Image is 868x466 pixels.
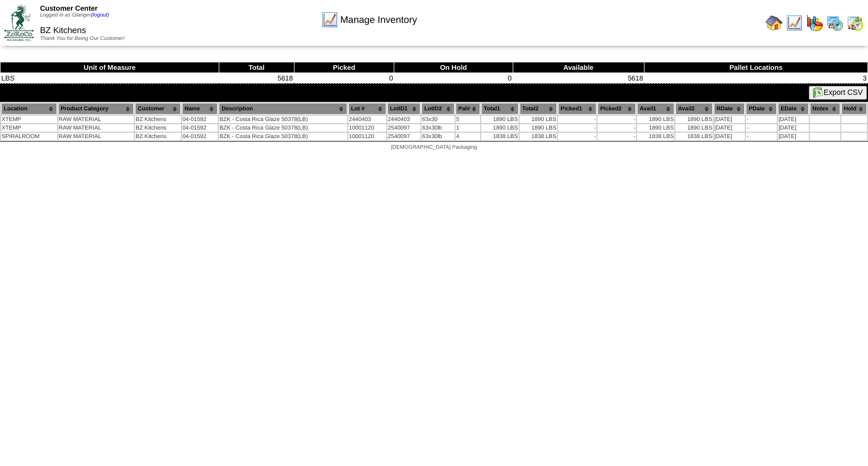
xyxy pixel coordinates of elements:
[1,124,57,132] td: XTEMP
[778,116,809,123] td: [DATE]
[182,133,218,140] td: 04-01592
[644,73,868,84] td: 3
[637,133,674,140] td: 1838 LBS
[1,116,57,123] td: XTEMP
[387,124,420,132] td: 2540097
[1,73,219,84] td: LBS
[40,26,86,35] span: BZ Kitchens
[135,103,181,115] th: Customer
[135,124,181,132] td: BZ Kitchens
[481,124,519,132] td: 1890 LBS
[714,124,745,132] td: [DATE]
[746,133,777,140] td: -
[778,133,809,140] td: [DATE]
[58,116,134,123] td: RAW MATERIAL
[675,116,713,123] td: 1890 LBS
[746,124,777,132] td: -
[809,86,867,100] button: Export CSV
[637,124,674,132] td: 1890 LBS
[182,103,218,115] th: Name
[219,124,347,132] td: BZK - Costa Rica Glaze 50378(LB)
[558,124,596,132] td: -
[219,73,294,84] td: 5618
[219,62,294,73] th: Total
[421,124,455,132] td: 63x30lb
[714,133,745,140] td: [DATE]
[598,124,636,132] td: -
[637,103,674,115] th: Avail1
[841,103,867,115] th: Hold
[786,14,803,31] img: line_graph.gif
[456,133,480,140] td: 4
[644,62,868,73] th: Pallet Locations
[421,116,455,123] td: 63x30
[135,116,181,123] td: BZ Kitchens
[481,116,519,123] td: 1890 LBS
[810,103,840,115] th: Notes
[40,12,109,18] span: Logged in as Glanger
[40,4,98,12] span: Customer Center
[598,116,636,123] td: -
[481,103,519,115] th: Total1
[182,116,218,123] td: 04-01592
[40,36,125,42] span: Thank You for Being Our Customer!
[348,133,386,140] td: 10001120
[421,103,455,115] th: LotID2
[219,103,347,115] th: Description
[558,103,596,115] th: Picked1
[481,133,519,140] td: 1838 LBS
[58,103,134,115] th: Product Category
[520,103,557,115] th: Total2
[391,144,477,150] span: [DEMOGRAPHIC_DATA] Packaging
[598,133,636,140] td: -
[520,116,557,123] td: 1890 LBS
[558,133,596,140] td: -
[558,116,596,123] td: -
[294,62,394,73] th: Picked
[826,14,843,31] img: calendarprod.gif
[847,14,864,31] img: calendarinout.gif
[58,124,134,132] td: RAW MATERIAL
[348,124,386,132] td: 10001120
[348,116,386,123] td: 2440403
[219,133,347,140] td: BZK - Costa Rica Glaze 50378(LB)
[806,14,823,31] img: graph.gif
[456,116,480,123] td: 5
[456,103,480,115] th: Pal#
[520,133,557,140] td: 1838 LBS
[387,116,420,123] td: 2440403
[714,116,745,123] td: [DATE]
[675,133,713,140] td: 1838 LBS
[778,124,809,132] td: [DATE]
[1,62,219,73] th: Unit of Measure
[321,11,338,28] img: line_graph.gif
[4,5,34,41] img: ZoRoCo_Logo(Green%26Foil)%20jpg.webp
[387,133,420,140] td: 2540097
[456,124,480,132] td: 1
[513,73,644,84] td: 5618
[421,133,455,140] td: 63x30lb
[182,124,218,132] td: 04-01592
[58,133,134,140] td: RAW MATERIAL
[520,124,557,132] td: 1890 LBS
[778,103,809,115] th: EDate
[598,103,636,115] th: Picked2
[387,103,420,115] th: LotID1
[714,103,745,115] th: RDate
[746,103,777,115] th: PDate
[746,116,777,123] td: -
[675,124,713,132] td: 1890 LBS
[219,116,347,123] td: BZK - Costa Rica Glaze 50378(LB)
[675,103,713,115] th: Avail2
[394,62,513,73] th: On Hold
[1,133,57,140] td: SPIRALROOM
[766,14,783,31] img: home.gif
[348,103,386,115] th: Lot #
[513,62,644,73] th: Available
[394,73,513,84] td: 0
[294,73,394,84] td: 0
[637,116,674,123] td: 1890 LBS
[91,12,109,18] a: (logout)
[135,133,181,140] td: BZ Kitchens
[1,103,57,115] th: Location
